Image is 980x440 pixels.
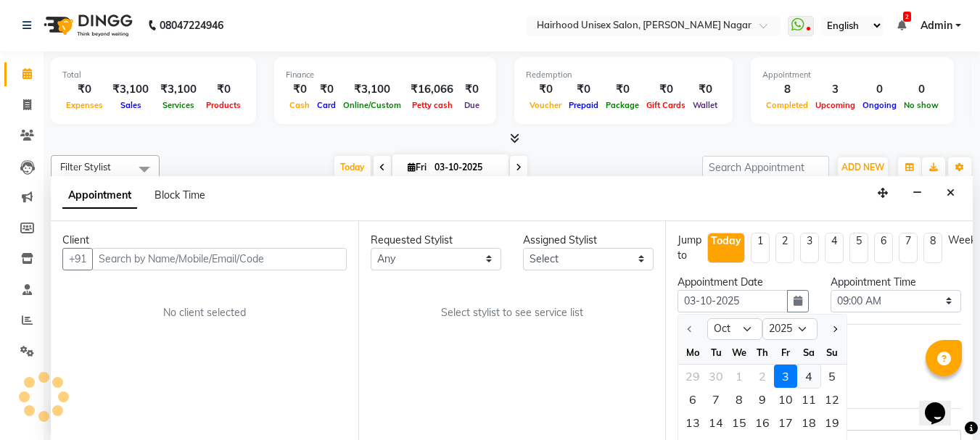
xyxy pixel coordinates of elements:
div: Wednesday, October 15, 2025 [728,411,751,434]
div: 0 [900,81,942,98]
div: 16 [751,411,774,434]
div: Finance [286,69,485,81]
button: +91 [62,248,93,270]
div: Appointment [762,69,942,81]
div: Saturday, October 4, 2025 [797,365,820,388]
div: 18 [797,411,820,434]
div: 13 [681,411,704,434]
div: Sunday, October 5, 2025 [820,365,844,388]
div: Tu [704,341,728,364]
span: Services [159,100,198,110]
span: Online/Custom [339,100,405,110]
div: ₹16,066 [405,81,459,98]
span: Voucher [526,100,565,110]
div: Appointment Date [678,275,808,290]
iframe: chat widget [919,382,965,426]
div: ₹0 [62,81,107,98]
b: 08047224946 [160,5,223,46]
div: Wednesday, October 8, 2025 [728,388,751,411]
span: Completed [762,100,812,110]
span: Prepaid [565,100,602,110]
span: Petty cash [408,100,456,110]
div: Today [711,233,741,249]
span: Upcoming [812,100,859,110]
span: Gift Cards [643,100,689,110]
div: ₹0 [286,81,313,98]
div: ₹0 [202,81,244,98]
button: ADD NEW [838,157,888,178]
div: Friday, October 17, 2025 [774,411,797,434]
div: Fr [774,341,797,364]
input: 2025-10-03 [430,157,503,178]
div: 15 [728,411,751,434]
div: ₹3,100 [107,81,155,98]
li: 4 [825,233,844,263]
div: 3 [812,81,859,98]
span: Expenses [62,100,107,110]
li: 6 [874,233,893,263]
div: Monday, October 6, 2025 [681,388,704,411]
div: Saturday, October 11, 2025 [797,388,820,411]
input: Search Appointment [702,156,829,178]
div: 7 [704,388,728,411]
div: 19 [820,411,844,434]
div: 8 [728,388,751,411]
div: ₹0 [643,81,689,98]
div: Sunday, October 19, 2025 [820,411,844,434]
div: Client [62,233,347,248]
div: Friday, October 10, 2025 [774,388,797,411]
span: Package [602,100,643,110]
div: ₹0 [313,81,339,98]
span: Admin [921,18,952,33]
li: 8 [923,233,942,263]
div: Thursday, October 9, 2025 [751,388,774,411]
div: 0 [859,81,900,98]
div: Tuesday, October 7, 2025 [704,388,728,411]
div: ₹0 [565,81,602,98]
span: Filter Stylist [60,161,111,173]
div: Sunday, October 12, 2025 [820,388,844,411]
a: 2 [897,19,906,32]
input: Search by Name/Mobile/Email/Code [92,248,347,270]
div: 10 [774,388,797,411]
div: Requested Stylist [371,233,501,248]
span: Ongoing [859,100,900,110]
div: Assigned Stylist [523,233,654,248]
div: ₹0 [526,81,565,98]
button: Next month [828,317,841,341]
button: Close [940,182,961,204]
span: Fri [404,162,430,173]
input: yyyy-mm-dd [678,290,787,312]
div: ₹3,100 [339,81,405,98]
div: 8 [762,81,812,98]
span: Due [461,100,483,110]
div: Su [820,341,844,364]
div: 12 [820,388,844,411]
span: Block Time [155,188,205,202]
li: 2 [775,233,794,263]
div: Th [751,341,774,364]
div: Total [62,69,244,81]
li: 5 [849,233,868,263]
div: 4 [797,365,820,388]
span: Select stylist to see service list [441,305,583,320]
span: Appointment [62,183,137,209]
div: 3 [774,365,797,388]
div: ₹3,100 [155,81,202,98]
img: logo [37,5,136,46]
li: 7 [899,233,918,263]
div: 17 [774,411,797,434]
div: Redemption [526,69,721,81]
div: We [728,341,751,364]
div: ₹0 [689,81,721,98]
select: Select year [762,318,818,340]
div: 14 [704,411,728,434]
div: ₹0 [602,81,643,98]
div: Saturday, October 18, 2025 [797,411,820,434]
div: Thursday, October 16, 2025 [751,411,774,434]
div: Sa [797,341,820,364]
div: No client selected [97,305,312,320]
span: Cash [286,100,313,110]
div: Appointment Time [831,275,961,290]
div: Mo [681,341,704,364]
